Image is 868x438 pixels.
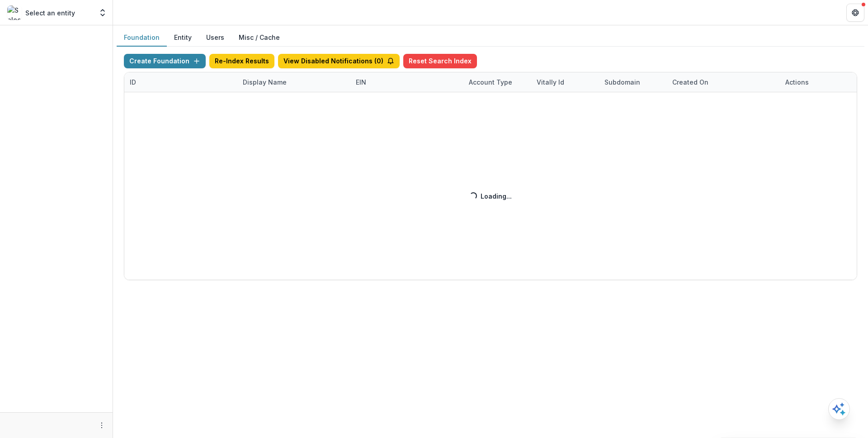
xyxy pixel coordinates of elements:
button: Misc / Cache [231,29,287,47]
button: Get Help [846,4,864,22]
button: Open AI Assistant [828,398,850,420]
img: Select an entity [7,5,22,20]
button: More [96,420,107,431]
p: Select an entity [25,8,75,18]
button: Entity [167,29,199,47]
button: Foundation [117,29,167,47]
button: Users [199,29,231,47]
button: Open entity switcher [96,4,109,22]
